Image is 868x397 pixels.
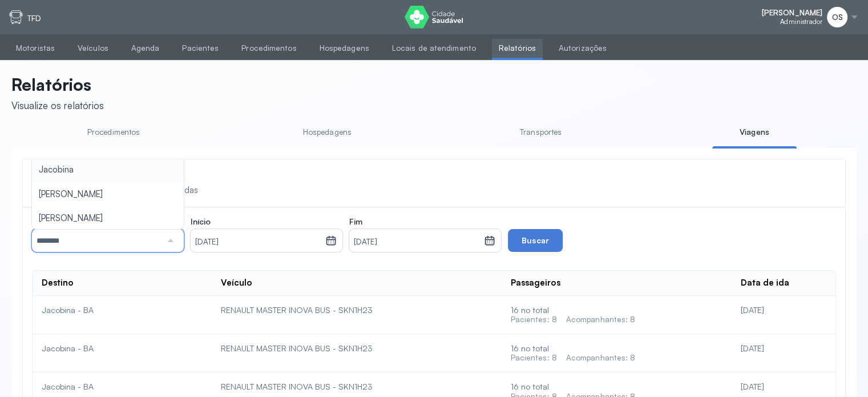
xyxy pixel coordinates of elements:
div: RENAULT MASTER INOVA BUS - SKN1H23 [221,382,492,392]
div: Passageiros [511,278,560,288]
a: Hospedagens [313,39,376,58]
a: Pacientes [175,39,225,58]
div: RENAULT MASTER INOVA BUS - SKN1H23 [221,343,492,354]
a: Relatórios [492,39,543,58]
div: Destino [42,278,74,288]
a: Procedimentos [235,39,303,58]
a: Autorizações [552,39,613,58]
div: Jacobina - BA [42,343,203,354]
div: Jacobina - BA [42,305,203,315]
img: logo do Cidade Saudável [405,6,463,29]
div: 16 no total [511,343,723,363]
a: Viagens [712,123,797,142]
div: Veículo [221,278,252,288]
span: Administrador [780,18,822,26]
a: Motoristas [9,39,62,58]
li: Jacobina [32,158,184,182]
a: Procedimentos [71,123,156,142]
div: [DATE] [741,382,826,392]
small: [DATE] [195,236,321,248]
div: RENAULT MASTER INOVA BUS - SKN1H23 [221,305,492,315]
div: Pacientes: 8 [511,353,557,363]
div: 16 no total [511,305,723,324]
a: Hospedagens [285,123,369,142]
li: [PERSON_NAME] [32,206,184,231]
div: Visualize os relatórios [11,99,104,111]
li: [PERSON_NAME] [32,182,184,207]
div: [DATE] [741,305,826,315]
div: Jacobina - BA [42,382,203,392]
small: [DATE] [354,236,479,248]
span: Início [191,216,211,227]
span: OS [831,13,842,22]
p: TFD [27,14,41,23]
div: Pacientes: 8 [511,315,557,324]
a: Agenda [124,39,167,58]
p: Relatórios [11,74,104,95]
div: [DATE] [741,343,826,354]
div: Acompanhantes: 8 [566,353,636,363]
a: Veículos [71,39,115,58]
a: Transportes [499,123,583,142]
span: [PERSON_NAME] [762,8,822,18]
a: Locais de atendimento [385,39,483,58]
div: Acompanhantes: 8 [566,315,636,324]
button: Buscar [508,229,563,252]
div: Data de ida [741,278,789,288]
img: tfd.svg [9,10,23,24]
span: Fim [349,216,362,227]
